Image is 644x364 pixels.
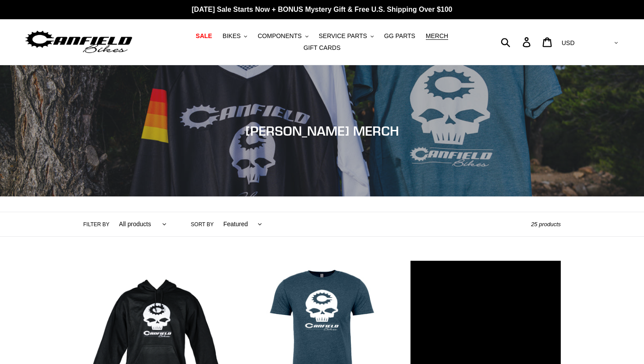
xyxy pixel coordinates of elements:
[318,32,367,40] span: SERVICE PARTS
[314,30,378,42] button: SERVICE PARTS
[196,32,212,40] span: SALE
[506,32,528,52] input: Search
[218,30,251,42] button: BIKES
[426,32,448,40] span: MERCH
[191,30,216,42] a: SALE
[299,42,345,54] a: GIFT CARDS
[245,123,399,139] span: [PERSON_NAME] MERCH
[83,220,110,228] label: Filter by
[223,32,241,40] span: BIKES
[258,32,301,40] span: COMPONENTS
[531,221,561,227] span: 25 products
[304,44,341,52] span: GIFT CARDS
[191,220,214,228] label: Sort by
[384,32,415,40] span: GG PARTS
[253,30,312,42] button: COMPONENTS
[421,30,453,42] a: MERCH
[24,28,134,56] img: Canfield Bikes
[380,30,420,42] a: GG PARTS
